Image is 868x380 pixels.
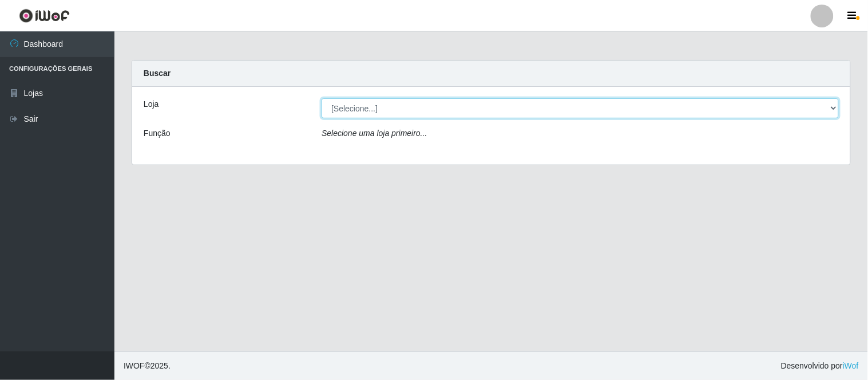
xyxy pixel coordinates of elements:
[19,9,70,23] img: CoreUI Logo
[144,98,158,110] label: Loja
[843,361,859,370] a: iWof
[322,129,427,138] i: Selecione uma loja primeiro...
[781,360,859,372] span: Desenvolvido por
[144,69,171,78] strong: Buscar
[124,361,145,370] span: IWOF
[124,360,171,372] span: © 2025 .
[144,127,171,139] label: Função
